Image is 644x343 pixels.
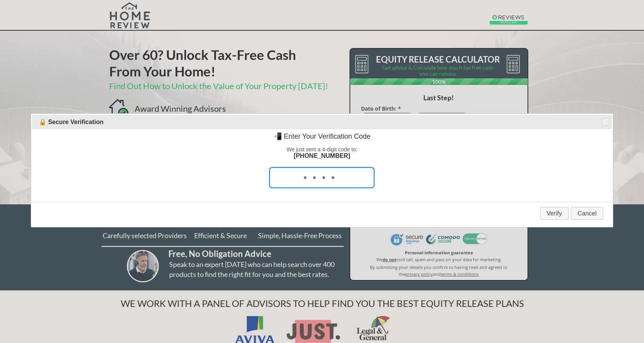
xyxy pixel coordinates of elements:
span: 🔒 Secure Verification [39,118,549,126]
p: 📲 Enter Your Verification Code [38,132,606,141]
button: Cancel [571,207,603,220]
p: [PHONE_NUMBER] [38,152,606,159]
button: Close [602,118,609,126]
p: We just sent a 4-digit code to: [38,146,606,152]
input: •••• [269,167,374,188]
button: Verify [540,207,569,220]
